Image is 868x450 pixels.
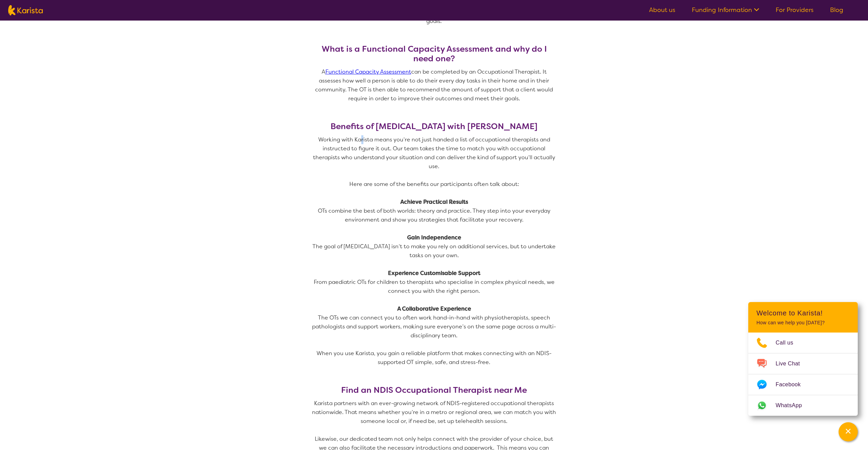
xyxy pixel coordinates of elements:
p: How can we help you [DATE]? [756,320,850,326]
span: Facebook [776,379,809,390]
strong: A Collaborative Experience [397,305,471,312]
a: Blog [830,6,843,14]
a: About us [649,6,675,14]
p: Working with Karista means you’re not just handed a list of occupational therapists and instructe... [311,135,557,171]
a: Funding Information [692,6,759,14]
p: OTs combine the best of both worlds: theory and practice. They step into your everyday environmen... [311,207,557,224]
h3: What is a Functional Capacity Assessment and why do I need one? [311,44,557,63]
span: Call us [776,338,802,348]
p: The OTs we can connect you to often work hand-in-hand with physiotherapists, speech pathologists ... [311,313,557,340]
a: For Providers [776,6,814,14]
p: From paediatric OTs for children to therapists who specialise in complex physical needs, we conne... [311,278,557,296]
img: Karista logo [8,5,43,15]
p: When you use Karista, you gain a reliable platform that makes connecting with an NDIS-supported O... [311,349,557,367]
h2: Welcome to Karista! [756,309,850,317]
strong: Experience Customisable Support [388,270,480,277]
strong: Gain Independence [407,234,461,241]
span: A can be completed by an Occupational Therapist. It assesses how well a person is able to do thei... [315,68,554,102]
div: Channel Menu [748,302,858,416]
span: Live Chat [776,359,808,369]
p: Here are some of the benefits our participants often talk about: [311,180,557,189]
a: Functional Capacity Assessment [325,68,411,75]
p: The goal of [MEDICAL_DATA] isn’t to make you rely on additional services, but to undertake tasks ... [311,242,557,260]
a: Web link opens in a new tab. [748,395,858,416]
span: WhatsApp [776,400,810,411]
h3: Benefits of [MEDICAL_DATA] with [PERSON_NAME] [311,122,557,131]
button: Channel Menu [839,422,858,441]
ul: Choose channel [748,333,858,416]
h3: Find an NDIS Occupational Therapist near Me [311,385,557,395]
strong: Achieve Practical Results [400,198,468,205]
p: Karista partners with an ever-growing network of NDIS-registered occupational therapists nationwi... [311,399,557,426]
